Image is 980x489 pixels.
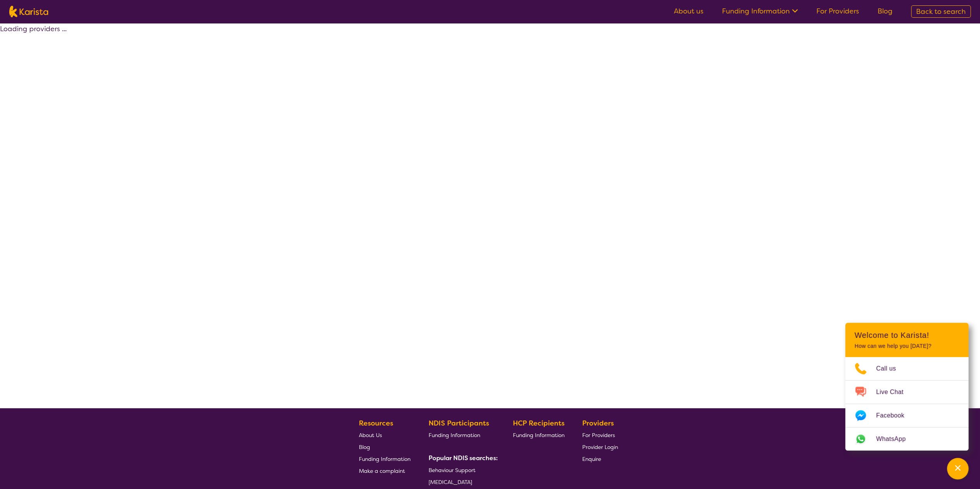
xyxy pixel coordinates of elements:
span: Provider Login [582,444,618,451]
a: Back to search [911,5,971,18]
b: Providers [582,419,614,428]
span: For Providers [582,432,615,439]
ul: Choose channel [845,357,968,451]
a: Funding Information [513,429,564,441]
b: Popular NDIS searches: [429,454,498,462]
span: Behaviour Support [429,467,476,474]
a: Funding Information [359,453,410,465]
a: Blog [878,7,893,16]
span: Funding Information [429,432,480,439]
a: Blog [359,441,410,453]
span: Funding Information [513,432,564,439]
span: About Us [359,432,382,439]
a: Funding Information [429,429,495,441]
b: Resources [359,419,393,428]
a: Funding Information [722,7,798,16]
a: [MEDICAL_DATA] [429,476,495,488]
b: HCP Recipients [513,419,564,428]
a: For Providers [816,7,859,16]
span: Make a complaint [359,467,405,474]
a: About us [674,7,704,16]
span: [MEDICAL_DATA] [429,479,472,486]
a: For Providers [582,429,618,441]
span: Funding Information [359,456,410,462]
a: About Us [359,429,410,441]
button: Channel Menu [947,458,968,479]
a: Enquire [582,453,618,465]
a: Behaviour Support [429,464,495,476]
a: Provider Login [582,441,618,453]
b: NDIS Participants [429,419,489,428]
img: Karista logo [9,6,48,17]
p: How can we help you [DATE]? [854,343,959,349]
span: Facebook [876,410,913,421]
a: Web link opens in a new tab. [845,427,968,451]
span: Back to search [916,7,966,16]
div: Channel Menu [845,323,968,451]
span: WhatsApp [876,433,915,445]
h2: Welcome to Karista! [854,330,959,340]
span: Call us [876,363,905,374]
span: Live Chat [876,386,913,398]
a: Make a complaint [359,465,410,477]
span: Blog [359,444,370,451]
span: Enquire [582,456,601,462]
